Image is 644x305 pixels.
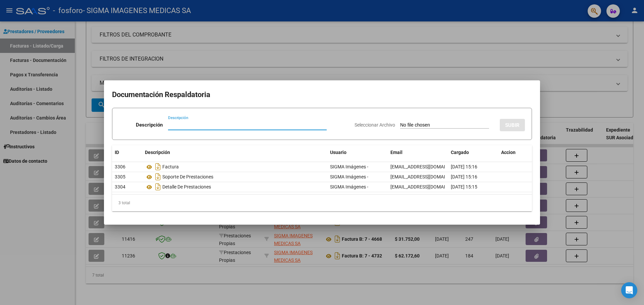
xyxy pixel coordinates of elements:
span: Accion [501,150,516,155]
span: [EMAIL_ADDRESS][DOMAIN_NAME] [390,184,465,189]
span: Descripción [145,150,170,155]
datatable-header-cell: Descripción [142,145,327,160]
span: SIGMA Imágenes - [330,164,368,169]
i: Descargar documento [154,171,162,182]
span: Cargado [451,150,469,155]
div: 3 total [112,195,532,211]
span: 3304 [115,184,125,189]
p: Descripción [136,121,163,129]
datatable-header-cell: ID [112,145,142,160]
div: Soporte De Prestaciones [145,171,325,182]
span: ID [115,150,119,155]
span: SIGMA Imágenes - [330,174,368,179]
span: SIGMA Imágenes - [330,184,368,189]
span: [DATE] 15:16 [451,164,477,169]
span: 3306 [115,164,125,169]
i: Descargar documento [154,181,162,192]
span: 3305 [115,174,125,179]
span: [DATE] 15:16 [451,174,477,179]
span: SUBIR [505,122,520,128]
span: Email [390,150,402,155]
span: [EMAIL_ADDRESS][DOMAIN_NAME] [390,164,465,169]
datatable-header-cell: Cargado [448,145,498,160]
span: Usuario [330,150,346,155]
span: [EMAIL_ADDRESS][DOMAIN_NAME] [390,174,465,179]
datatable-header-cell: Accion [498,145,532,160]
datatable-header-cell: Email [388,145,448,160]
span: Seleccionar Archivo [355,122,395,128]
i: Descargar documento [154,161,162,172]
div: Detalle De Prestaciones [145,181,325,192]
button: SUBIR [500,119,525,131]
div: Open Intercom Messenger [621,282,637,298]
div: Factura [145,161,325,172]
datatable-header-cell: Usuario [327,145,388,160]
h2: Documentación Respaldatoria [112,88,532,101]
span: [DATE] 15:15 [451,184,477,189]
